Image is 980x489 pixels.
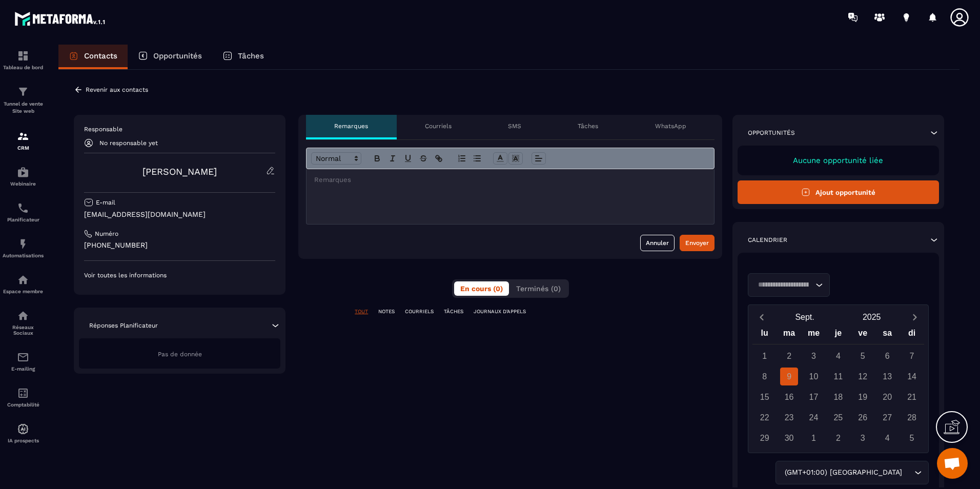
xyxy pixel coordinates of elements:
[3,266,44,302] a: automationsautomationsEspace membre
[829,388,847,406] div: 18
[879,409,896,426] div: 27
[444,308,463,315] p: TÂCHES
[826,326,850,344] div: je
[3,230,44,266] a: automationsautomationsAutomatisations
[756,388,773,406] div: 15
[99,139,158,147] p: No responsable yet
[3,324,44,336] p: Réseaux Sociaux
[158,351,202,358] span: Pas de donnée
[752,326,924,447] div: Calendar wrapper
[3,253,44,258] p: Automatisations
[903,368,921,385] div: 14
[17,423,29,435] img: automations
[96,198,115,207] p: E-mail
[405,308,434,315] p: COURRIELS
[879,388,896,406] div: 20
[454,281,509,296] button: En cours (0)
[854,347,872,365] div: 5
[142,166,217,177] a: [PERSON_NAME]
[378,308,395,315] p: NOTES
[3,217,44,222] p: Planificateur
[3,343,44,379] a: emailemailE-mailing
[508,122,521,130] p: SMS
[805,368,823,385] div: 10
[777,326,802,344] div: ma
[3,194,44,230] a: schedulerschedulerPlanificateur
[17,274,29,286] img: automations
[17,310,29,322] img: social-network
[3,379,44,415] a: accountantaccountantComptabilité
[17,166,29,178] img: automations
[738,180,939,204] button: Ajout opportunité
[680,235,714,251] button: Envoyer
[854,368,872,385] div: 12
[84,125,275,133] p: Responsable
[854,409,872,426] div: 26
[805,388,823,406] div: 17
[3,100,44,115] p: Tunnel de vente Site web
[3,366,44,372] p: E-mailing
[17,202,29,214] img: scheduler
[17,86,29,98] img: formation
[460,284,503,293] span: En cours (0)
[756,368,773,385] div: 8
[3,78,44,123] a: formationformationTunnel de vente Site web
[780,429,798,447] div: 30
[805,409,823,426] div: 24
[3,181,44,187] p: Webinaire
[903,409,921,426] div: 28
[752,347,924,447] div: Calendar days
[3,438,44,443] p: IA prospects
[748,129,795,137] p: Opportunités
[14,9,107,28] img: logo
[829,409,847,426] div: 25
[771,308,839,326] button: Open months overlay
[903,347,921,365] div: 7
[756,429,773,447] div: 29
[89,321,158,330] p: Réponses Planificateur
[838,308,905,326] button: Open years overlay
[748,156,929,165] p: Aucune opportunité liée
[212,45,274,69] a: Tâches
[578,122,598,130] p: Tâches
[516,284,561,293] span: Terminés (0)
[780,388,798,406] div: 16
[84,271,275,279] p: Voir toutes les informations
[780,409,798,426] div: 23
[829,429,847,447] div: 2
[3,65,44,70] p: Tableau de bord
[3,123,44,158] a: formationformationCRM
[937,448,968,479] div: Ouvrir le chat
[17,130,29,142] img: formation
[355,308,368,315] p: TOUT
[879,368,896,385] div: 13
[474,308,526,315] p: JOURNAUX D'APPELS
[748,273,830,297] div: Search for option
[425,122,452,130] p: Courriels
[86,86,148,93] p: Revenir aux contacts
[640,235,675,251] button: Annuler
[905,310,924,324] button: Next month
[854,429,872,447] div: 3
[879,429,896,447] div: 4
[775,461,929,484] div: Search for option
[756,409,773,426] div: 22
[17,387,29,399] img: accountant
[829,347,847,365] div: 4
[3,158,44,194] a: automationsautomationsWebinaire
[754,279,813,291] input: Search for option
[17,351,29,363] img: email
[903,429,921,447] div: 5
[3,302,44,343] a: social-networksocial-networkRéseaux Sociaux
[802,326,826,344] div: me
[904,467,912,478] input: Search for option
[3,145,44,151] p: CRM
[510,281,567,296] button: Terminés (0)
[780,368,798,385] div: 9
[752,310,771,324] button: Previous month
[805,429,823,447] div: 1
[84,240,275,250] p: [PHONE_NUMBER]
[850,326,875,344] div: ve
[875,326,900,344] div: sa
[17,50,29,62] img: formation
